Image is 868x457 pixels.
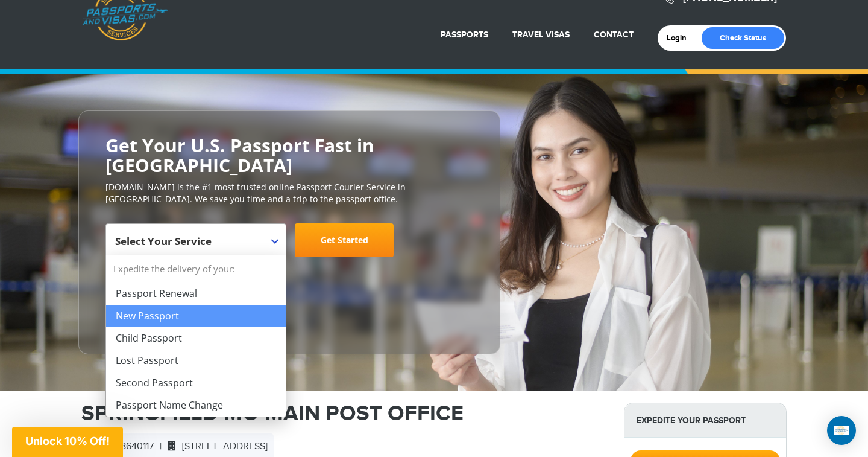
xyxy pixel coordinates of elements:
[106,283,286,305] li: Passport Renewal
[702,27,784,49] a: Check Status
[105,181,473,205] p: [DOMAIN_NAME] is the #1 most trusted online Passport Courier Service in [GEOGRAPHIC_DATA]. We sav...
[106,394,286,417] li: Passport Name Change
[105,223,286,257] span: Select Your Service
[624,403,786,438] strong: Expedite Your Passport
[667,33,695,43] a: Login
[25,435,110,447] span: Unlock 10% Off!
[105,263,473,275] span: Starting at $199 + government fees
[12,427,123,457] div: Unlock 10% Off!
[594,30,634,40] a: Contact
[106,255,286,417] li: Expedite the delivery of your:
[106,372,286,394] li: Second Passport
[106,350,286,372] li: Lost Passport
[115,234,212,248] span: Select Your Service
[106,327,286,350] li: Child Passport
[512,30,570,40] a: Travel Visas
[827,416,856,445] div: Open Intercom Messenger
[106,255,286,283] strong: Expedite the delivery of your:
[105,135,473,175] h2: Get Your U.S. Passport Fast in [GEOGRAPHIC_DATA]
[441,30,488,40] a: Passports
[295,223,394,257] a: Get Started
[106,305,286,327] li: New Passport
[81,403,606,424] h1: SPRINGFIELD MO MAIN POST OFFICE
[115,228,274,262] span: Select Your Service
[162,441,268,452] span: [STREET_ADDRESS]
